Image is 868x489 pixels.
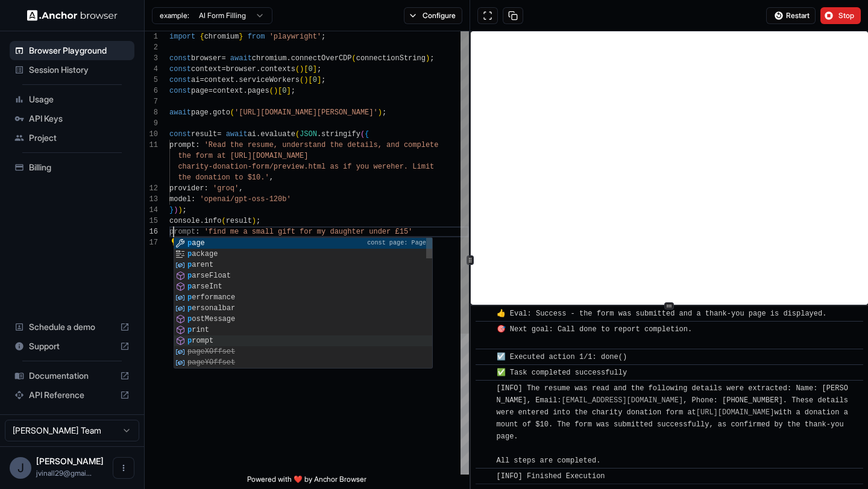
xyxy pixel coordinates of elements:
[169,228,195,236] span: prompt
[27,10,118,21] img: Anchor Logo
[286,87,291,95] span: ]
[304,76,308,84] span: )
[29,161,130,173] span: Billing
[256,130,260,139] span: .
[187,250,192,258] span: p
[187,315,192,323] span: p
[145,183,158,194] div: 12
[191,108,209,117] span: page
[29,389,115,401] span: API Reference
[482,470,488,482] span: ​
[191,54,221,63] span: browser
[360,130,365,139] span: (
[145,86,158,96] div: 6
[174,303,432,314] div: personalbar
[365,130,369,139] span: {
[29,340,115,352] span: Support
[426,54,430,63] span: )
[187,261,213,269] span: arent
[169,141,195,149] span: prompt
[300,65,304,73] span: )
[169,237,179,247] div: Show Code Actions (⌘.)
[191,195,195,204] span: :
[226,65,256,73] span: browser
[195,228,200,236] span: :
[169,54,191,63] span: const
[145,42,158,53] div: 2
[145,226,158,237] div: 16
[317,130,321,139] span: .
[178,152,308,160] span: the form at [URL][DOMAIN_NAME]
[313,65,317,73] span: ]
[36,469,92,478] span: jvinall29@gmail.com
[239,76,300,84] span: serviceWorkers
[187,293,235,302] span: erformance
[187,250,218,258] span: ackage
[221,217,225,225] span: (
[145,194,158,205] div: 13
[239,184,243,193] span: ,
[187,315,235,323] span: ostMessage
[256,217,260,225] span: ;
[187,261,192,269] span: p
[248,130,256,139] span: ai
[29,113,130,125] span: API Keys
[243,87,247,95] span: .
[430,54,434,63] span: ;
[187,326,192,334] span: p
[174,325,432,335] div: print
[217,130,221,139] span: =
[174,357,432,368] div: pageYOffset
[308,76,312,84] span: [
[169,184,204,193] span: provider
[226,217,252,225] span: result
[204,76,234,84] span: context
[421,141,439,149] span: lete
[291,87,295,95] span: ;
[145,107,158,118] div: 8
[145,96,158,107] div: 7
[497,384,853,465] span: [INFO] The resume was read and the following details were extracted: Name: [PERSON_NAME], Email: ...
[174,270,432,281] div: parseFloat
[187,282,192,291] span: p
[29,321,115,333] span: Schedule a demo
[169,195,191,204] span: model
[482,308,488,320] span: ​
[187,239,205,248] span: age
[174,314,432,325] div: postMessage
[200,76,204,84] span: =
[200,33,204,41] span: {
[174,335,432,346] div: prompt
[221,54,225,63] span: =
[187,293,192,302] span: p
[36,456,104,466] span: Jack Vinall
[29,64,130,76] span: Session History
[169,130,191,139] span: const
[10,128,134,148] div: Project
[213,184,239,193] span: 'groq'
[234,76,239,84] span: .
[187,347,235,356] span: pageXOffset
[497,325,693,346] span: 🎯 Next goal: Call done to report completion.
[226,130,248,139] span: await
[308,65,312,73] span: 0
[174,238,432,369] div: Suggest
[321,33,325,41] span: ;
[482,323,488,335] span: ​
[230,54,252,63] span: await
[256,65,260,73] span: .
[278,87,282,95] span: [
[286,54,291,63] span: .
[174,238,432,249] div: page
[169,108,191,117] span: await
[204,228,413,236] span: 'find me a small gift for my daughter under £15'
[367,238,426,249] span: const page: Page
[145,64,158,75] div: 4
[10,90,134,109] div: Usage
[295,130,300,139] span: (
[239,33,243,41] span: }
[497,369,627,377] span: ✅ Task completed successfully
[10,337,134,356] div: Support
[29,45,130,57] span: Browser Playground
[187,337,192,345] span: p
